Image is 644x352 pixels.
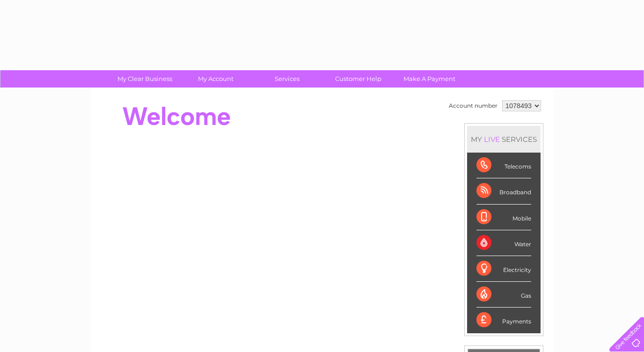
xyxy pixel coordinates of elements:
div: Broadband [476,178,531,204]
a: My Clear Business [106,70,183,88]
a: Services [249,70,326,88]
a: Make A Payment [391,70,468,88]
div: Mobile [476,205,531,230]
a: My Account [177,70,255,88]
div: Gas [476,282,531,308]
div: LIVE [482,135,502,144]
div: Water [476,230,531,256]
div: MY SERVICES [467,126,541,153]
td: Account number [446,98,500,114]
div: Telecoms [476,153,531,178]
a: Customer Help [320,70,397,88]
div: Payments [476,308,531,333]
div: Electricity [476,256,531,282]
